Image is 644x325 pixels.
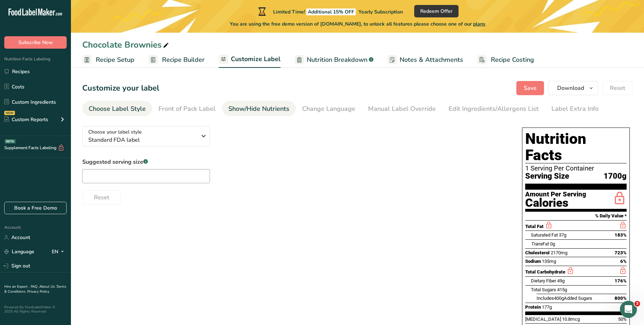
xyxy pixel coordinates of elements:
span: Notes & Attachments [400,55,463,65]
div: Limited Time! [257,7,403,16]
div: Show/Hide Nutrients [228,104,289,114]
div: Manual Label Override [368,104,436,114]
div: Edit Ingredients/Allergens List [449,104,539,114]
button: Reset [603,81,633,95]
a: Customize Label [219,51,281,68]
span: Customize Label [231,54,281,64]
div: Amount Per Serving [525,191,586,198]
i: Trans [531,241,543,247]
span: [MEDICAL_DATA] [525,316,561,322]
span: plans [473,21,485,27]
span: Fat [531,241,549,247]
a: Book a Free Demo [4,202,67,214]
span: 6% [620,259,627,264]
span: 723% [615,250,627,255]
span: 10.8mcg [562,316,580,322]
a: Notes & Attachments [388,52,463,68]
span: Cholesterol [525,250,550,255]
span: 49g [557,278,565,283]
button: Download [548,81,598,95]
span: Reset [610,84,625,92]
span: You are using the free demo version of [DOMAIN_NAME], to unlock all features please choose one of... [230,20,485,28]
span: Reset [94,193,109,202]
div: Calories [525,198,586,208]
button: Redeem Offer [414,5,459,17]
span: 135mg [542,259,556,264]
button: Choose your label style Standard FDA label [82,126,210,146]
span: Total Carbohydrate [525,269,565,275]
button: Reset [82,190,121,205]
a: Recipe Costing [477,52,534,68]
h1: Customize your label [82,82,159,94]
div: Powered By FoodLabelMaker © 2025 All Rights Reserved [4,305,67,314]
section: % Daily Value * [525,212,627,220]
a: Nutrition Breakdown [295,52,373,68]
span: 3 [634,301,640,307]
span: Standard FDA label [88,136,196,144]
iframe: Intercom live chat [620,301,637,318]
a: Privacy Policy [27,289,49,294]
span: 0g [550,241,555,247]
span: Recipe Costing [491,55,534,65]
span: 183% [615,232,627,238]
span: Additional 15% OFF [306,9,356,15]
span: Includes Added Sugars [537,296,592,301]
a: FAQ . [31,284,39,289]
div: Label Extra Info [551,104,599,114]
span: Redeem Offer [420,7,453,15]
a: Recipe Setup [82,52,134,68]
span: Choose your label style [88,128,142,136]
div: Chocolate Brownies [82,38,170,51]
span: Total Fat [525,224,544,229]
span: 37g [559,232,566,238]
span: Download [557,84,584,92]
div: BETA [5,139,16,143]
div: EN [52,248,67,256]
span: 800% [615,296,627,301]
span: 177g [542,304,552,310]
span: Serving Size [525,172,569,181]
span: Dietary Fiber [531,278,556,283]
span: Protein [525,304,541,310]
span: 400g [554,296,564,301]
label: Suggested serving size [82,158,210,166]
div: Change Language [302,104,355,114]
button: Save [516,81,544,95]
a: Hire an Expert . [4,284,29,289]
span: 176% [615,278,627,283]
a: About Us . [39,284,56,289]
button: Subscribe Now [4,36,67,49]
h1: Nutrition Facts [525,131,627,163]
span: Total Sugars [531,287,556,292]
a: Language [4,245,34,258]
span: 2170mg [551,250,567,255]
a: Recipe Builder [149,52,205,68]
span: 50% [618,316,627,322]
div: NEW [4,111,15,115]
span: Subscribe Now [18,39,53,46]
div: Front of Pack Label [159,104,216,114]
span: Recipe Builder [162,55,205,65]
a: Terms & Conditions . [4,284,66,294]
div: Choose Label Style [89,104,146,114]
div: 1 Serving Per Container [525,165,627,172]
span: Nutrition Breakdown [307,55,367,65]
span: Save [524,84,537,92]
span: Sodium [525,259,541,264]
span: 1700g [604,172,627,181]
span: 415g [557,287,567,292]
span: Yearly Subscription [359,9,403,15]
span: Recipe Setup [96,55,134,65]
div: Custom Reports [4,116,48,123]
span: Saturated Fat [531,232,558,238]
